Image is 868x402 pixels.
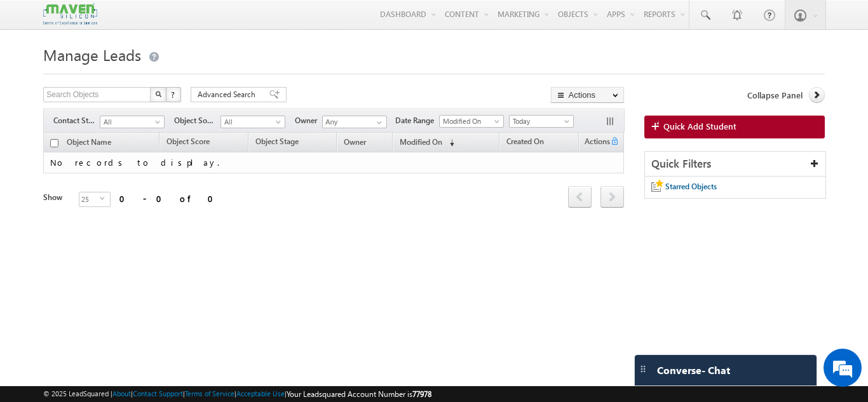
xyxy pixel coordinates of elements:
[174,115,220,126] span: Object Source
[322,116,387,128] input: Type to Search
[644,116,825,138] a: Quick Add Student
[568,186,592,208] span: prev
[43,192,69,203] div: Show
[657,365,730,376] span: Converse - Chat
[440,116,500,127] span: Modified On
[43,388,431,400] span: © 2025 LeadSquared | | | | |
[171,89,177,100] span: ?
[43,44,141,65] span: Manage Leads
[287,389,431,399] span: Your Leadsquared Account Number is
[185,389,234,398] a: Terms of Service
[663,121,736,132] span: Quick Add Student
[439,115,504,128] a: Modified On
[133,389,183,398] a: Contact Support
[506,137,544,146] span: Created On
[600,186,624,208] span: next
[100,116,161,128] span: All
[747,90,803,101] span: Collapse Panel
[395,115,439,126] span: Date Range
[500,135,550,151] a: Created On
[344,137,366,147] span: Owner
[510,116,570,127] span: Today
[43,152,624,173] td: No records to display.
[100,116,165,128] a: All
[43,3,97,25] img: Custom Logo
[568,187,592,208] a: prev
[370,116,386,129] a: Show All Items
[53,115,100,126] span: Contact Stage
[255,137,299,146] span: Object Stage
[412,389,431,399] span: 77978
[295,115,322,126] span: Owner
[60,135,118,152] a: Object Name
[112,389,131,398] a: About
[551,87,624,103] button: Actions
[645,152,825,177] div: Quick Filters
[236,389,285,398] a: Acceptable Use
[249,135,305,151] a: Object Stage
[220,116,285,128] a: All
[638,364,648,374] img: carter-drag
[444,138,454,148] span: (sorted descending)
[198,89,259,100] span: Advanced Search
[509,115,574,128] a: Today
[580,135,610,151] span: Actions
[155,91,161,97] img: Search
[393,135,461,151] a: Modified On (sorted descending)
[50,139,58,147] input: Check all records
[400,137,442,147] span: Modified On
[166,137,210,146] span: Object Score
[160,135,216,151] a: Object Score
[600,187,624,208] a: next
[665,182,717,191] span: Starred Objects
[100,196,110,201] span: select
[79,192,100,206] span: 25
[166,87,181,102] button: ?
[221,116,281,128] span: All
[119,191,221,206] div: 0 - 0 of 0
